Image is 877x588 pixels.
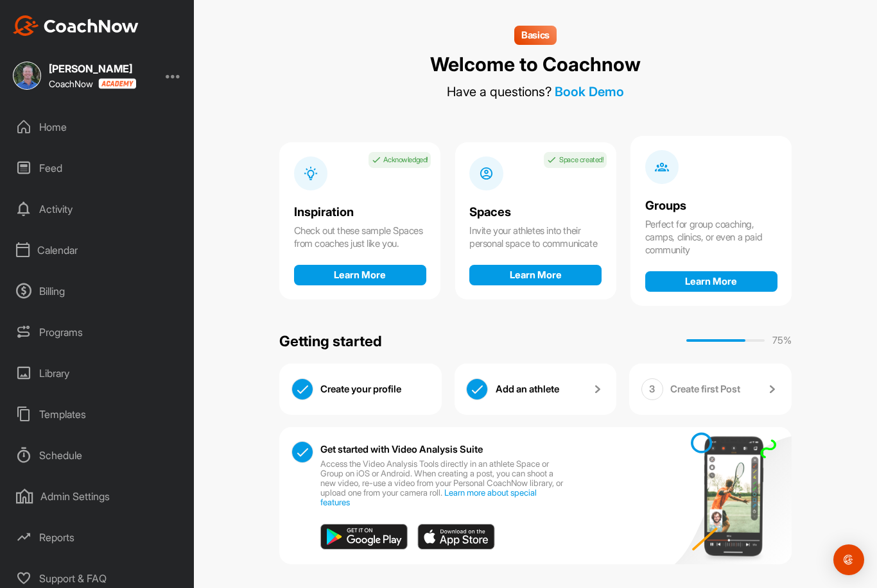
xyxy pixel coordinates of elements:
[13,15,139,36] img: CoachNow
[645,199,777,213] div: Groups
[292,442,313,462] img: check
[294,224,426,250] div: Check out these sample Spaces from coaches just like you.
[589,382,605,397] img: arrow
[7,152,188,184] div: Feed
[417,524,495,550] img: app_store
[641,378,663,400] div: 3
[430,52,641,77] div: Welcome to Coachnow
[655,160,670,174] img: info
[13,62,41,90] img: square_358188dc984abf7e9592d9b51a6a707e.jpg
[496,378,605,401] a: Add an athlete
[467,379,487,399] img: check
[664,421,792,571] img: mobile-app-design.7dd1a2cf8cf7ef6903d5e1b4fd0f0f15.svg
[279,330,382,352] div: Getting started
[292,379,313,399] img: check
[833,544,864,575] div: Open Intercom Messenger
[514,26,557,45] div: Basics
[7,316,188,348] div: Programs
[7,193,188,225] div: Activity
[49,63,136,74] div: [PERSON_NAME]
[7,439,188,471] div: Schedule
[320,378,430,401] div: Create your profile
[7,398,188,430] div: Templates
[383,155,428,165] p: Acknowledged!
[7,357,188,389] div: Library
[496,383,559,396] p: Add an athlete
[447,84,624,99] div: Have a questions?
[670,378,779,401] a: Create first Post
[555,84,624,99] a: Book Demo
[469,206,602,219] div: Spaces
[320,524,408,550] img: play_store
[772,333,792,348] p: 75 %
[645,218,777,256] div: Perfect for group coaching, camps, clinics, or even a paid community
[7,275,188,307] div: Billing
[469,265,602,285] button: Learn More
[7,234,188,266] div: Calendar
[371,155,381,165] img: check
[49,78,136,89] div: CoachNow
[7,480,188,512] div: Admin Settings
[645,271,777,292] button: Learn More
[479,166,494,181] img: info
[469,224,602,250] div: Invite your athletes into their personal space to communicate
[320,444,483,454] p: Get started with Video Analysis Suite
[294,206,426,219] div: Inspiration
[546,155,557,165] img: check
[320,487,537,507] a: Learn more about special features
[764,382,779,397] img: arrow
[294,265,426,285] button: Learn More
[7,521,188,553] div: Reports
[7,111,188,143] div: Home
[98,78,136,89] img: CoachNow acadmey
[559,155,603,165] p: Space created!
[320,459,566,507] p: Access the Video Analysis Tools directly in an athlete Space or Group on iOS or Android. When cre...
[304,166,318,181] img: info
[670,383,740,396] p: Create first Post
